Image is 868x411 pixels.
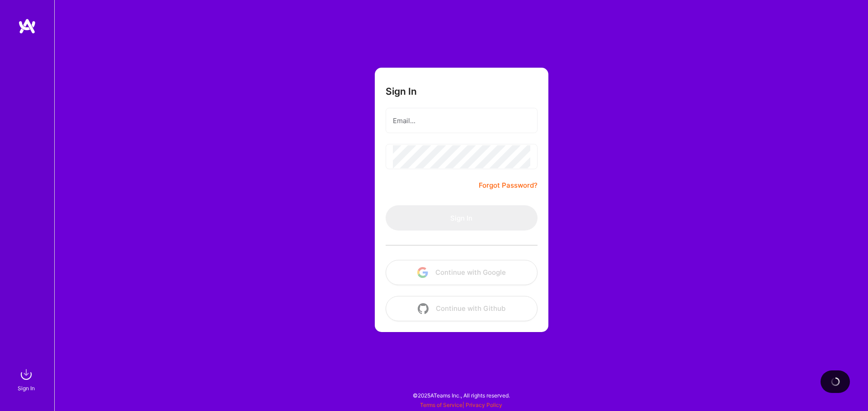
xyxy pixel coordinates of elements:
[418,303,429,314] img: icon
[54,384,868,406] div: © 2025 ATeams Inc., All rights reserved.
[17,365,35,383] img: sign in
[386,205,538,231] button: Sign In
[420,402,502,408] span: |
[830,377,840,387] img: loading
[393,109,530,132] input: Email...
[386,86,417,97] h3: Sign In
[19,365,35,393] a: sign inSign In
[386,260,538,285] button: Continue with Google
[18,383,35,393] div: Sign In
[18,18,36,34] img: logo
[417,267,428,278] img: icon
[479,180,538,191] a: Forgot Password?
[466,402,502,408] a: Privacy Policy
[386,296,538,321] button: Continue with Github
[420,402,462,408] a: Terms of Service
